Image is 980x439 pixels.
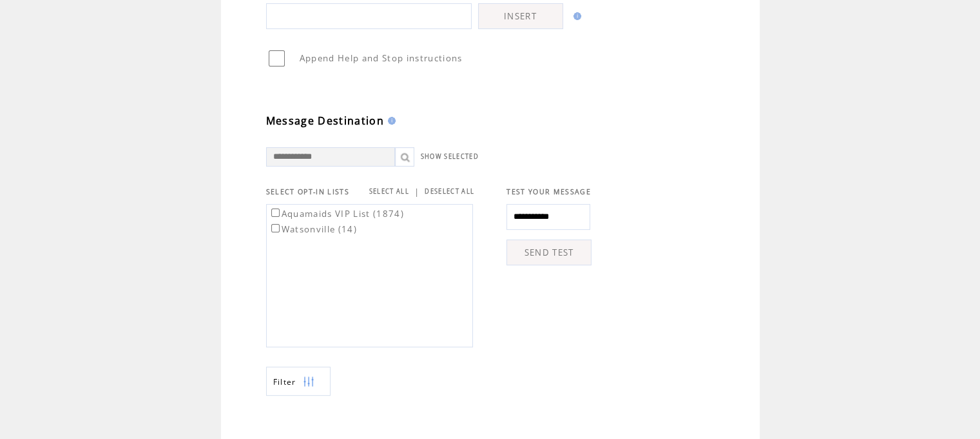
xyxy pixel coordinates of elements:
a: SELECT ALL [369,187,409,196]
span: Append Help and Stop instructions [300,52,463,64]
span: | [414,186,419,198]
a: SEND TEST [506,240,591,265]
span: SELECT OPT-IN LISTS [266,187,349,196]
a: DESELECT ALL [425,187,474,196]
a: Filter [266,367,331,396]
span: Show filters [273,376,296,387]
span: TEST YOUR MESSAGE [506,187,591,196]
img: filters.png [303,367,314,396]
a: SHOW SELECTED [421,152,479,161]
input: Aquamaids VIP List (1874) [271,209,280,217]
span: Message Destination [266,114,384,128]
label: Aquamaids VIP List (1874) [269,208,404,219]
img: help.gif [570,12,581,20]
label: Watsonville (14) [269,223,357,235]
input: Watsonville (14) [271,224,280,232]
a: INSERT [478,3,563,29]
img: help.gif [384,117,396,125]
